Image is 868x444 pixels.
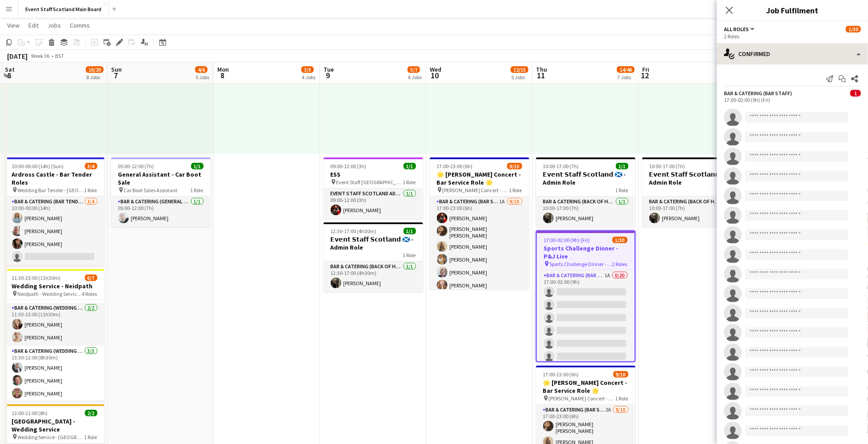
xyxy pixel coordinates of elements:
[111,157,211,227] app-job-card: 05:00-12:00 (7h)1/1General Assistant - Car Boot Sale Car Boot Sales Assistant1 RoleBar & Catering...
[5,170,104,186] h3: Ardross Castle - Bar Tender Roles
[66,20,93,31] a: Comms
[549,395,616,402] span: [PERSON_NAME] Concert - P&J Live
[509,187,522,194] span: 1 Role
[550,261,612,267] span: Sports Challenge Dinner - P&J Live
[616,187,628,194] span: 1 Role
[302,74,316,81] div: 4 Jobs
[403,252,416,258] span: 1 Role
[642,197,742,227] app-card-role: Bar & Catering (Back of House)1/110:00-17:00 (7h)[PERSON_NAME]
[191,163,204,170] span: 1/1
[430,65,441,73] span: Wed
[195,66,208,73] span: 4/6
[642,170,742,186] h3: 𝗘𝘃𝗲𝗻𝘁 𝗦𝘁𝗮𝗳𝗳 𝗦𝗰𝗼𝘁𝗹𝗮𝗻𝗱 🏴󠁧󠁢󠁳󠁣󠁴󠁿 - Admin Role
[507,163,522,170] span: 9/10
[336,179,403,186] span: Event Staff [GEOGRAPHIC_DATA] - ESS
[12,163,64,170] span: 10:00-00:00 (14h) (Sun)
[724,33,861,40] div: 2 Roles
[324,157,423,219] app-job-card: 09:00-12:00 (3h)1/1ESS Event Staff [GEOGRAPHIC_DATA] - ESS1 RoleEVENT STAFF SCOTLAND ADMIN ROLE1/...
[85,410,97,416] span: 2/2
[5,65,15,73] span: Sat
[5,303,104,346] app-card-role: Bar & Catering (Wedding Service Staff)2/211:30-23:00 (11h30m)[PERSON_NAME][PERSON_NAME]
[196,74,209,81] div: 5 Jobs
[437,163,473,170] span: 17:00-23:00 (6h)
[5,417,104,433] h3: [GEOGRAPHIC_DATA] - Wedding Service
[5,157,104,266] app-job-card: 10:00-00:00 (14h) (Sun)3/4Ardross Castle - Bar Tender Roles Wedding Bar Tender - [GEOGRAPHIC_DATA...
[724,26,749,32] span: All roles
[443,187,509,194] span: [PERSON_NAME] Concert - P&J Live
[301,66,314,73] span: 3/5
[70,21,90,29] span: Comms
[82,291,97,297] span: 4 Roles
[86,66,104,73] span: 16/20
[536,65,547,73] span: Thu
[324,65,334,73] span: Tue
[617,74,634,81] div: 7 Jobs
[642,65,649,73] span: Fri
[535,70,547,81] span: 11
[111,65,122,73] span: Sun
[511,74,528,81] div: 5 Jobs
[616,395,628,402] span: 1 Role
[850,90,861,97] span: 1
[642,157,742,227] app-job-card: 10:00-17:00 (7h)1/1𝗘𝘃𝗲𝗻𝘁 𝗦𝘁𝗮𝗳𝗳 𝗦𝗰𝗼𝘁𝗹𝗮𝗻𝗱 🏴󠁧󠁢󠁳󠁣󠁴󠁿 - Admin Role1 RoleBar & Catering (Back of House)1...
[331,228,377,234] span: 12:30-17:00 (4h30m)
[85,274,97,281] span: 6/7
[4,20,23,31] a: View
[617,66,635,73] span: 14/46
[111,170,211,186] h3: General Assistant - Car Boot Sale
[324,222,423,292] app-job-card: 12:30-17:00 (4h30m)1/1𝗘𝘃𝗲𝗻𝘁 𝗦𝘁𝗮𝗳𝗳 𝗦𝗰𝗼𝘁𝗹𝗮𝗻𝗱 🏴󠁧󠁢󠁳󠁣󠁴󠁿 - Admin Role1 RoleBar & Catering (Back of Hous...
[536,170,636,186] h3: 𝗘𝘃𝗲𝗻𝘁 𝗦𝘁𝗮𝗳𝗳 𝗦𝗰𝗼𝘁𝗹𝗮𝗻𝗱 🏴󠁧󠁢󠁳󠁣󠁴󠁿 - Admin Role
[12,274,61,281] span: 11:30-23:00 (11h30m)
[537,244,635,260] h3: Sports Challenge Dinner - P&J Live
[428,70,441,81] span: 10
[613,371,628,378] span: 9/10
[18,291,82,297] span: Neidpath - Wedding Service Roles
[5,197,104,266] app-card-role: Bar & Catering (Bar Tender)3/410:00-00:00 (14h)[PERSON_NAME][PERSON_NAME][PERSON_NAME]
[85,163,97,170] span: 3/4
[322,70,334,81] span: 9
[18,0,109,18] button: Event Staff Scotland Main Board
[408,66,420,73] span: 5/7
[404,163,416,170] span: 1/1
[86,74,103,81] div: 8 Jobs
[641,70,649,81] span: 12
[118,163,154,170] span: 05:00-12:00 (7h)
[48,21,61,29] span: Jobs
[612,261,628,267] span: 2 Roles
[430,157,529,289] app-job-card: 17:00-23:00 (6h)9/10🌟 [PERSON_NAME] Concert - Bar Service Role 🌟 [PERSON_NAME] Concert - P&J Live...
[18,434,84,440] span: Wedding Service - [GEOGRAPHIC_DATA]
[324,189,423,219] app-card-role: EVENT STAFF SCOTLAND ADMIN ROLE1/109:00-12:00 (3h)[PERSON_NAME]
[724,26,756,32] button: All roles
[404,228,416,234] span: 1/1
[7,21,20,29] span: View
[324,235,423,251] h3: 𝗘𝘃𝗲𝗻𝘁 𝗦𝘁𝗮𝗳𝗳 𝗦𝗰𝗼𝘁𝗹𝗮𝗻𝗱 🏴󠁧󠁢󠁳󠁣󠁴󠁿 - Admin Role
[84,434,97,440] span: 1 Role
[543,371,579,378] span: 17:00-23:00 (6h)
[12,410,48,416] span: 13:00-21:00 (8h)
[44,20,64,31] a: Jobs
[403,179,416,186] span: 1 Role
[846,26,861,32] span: 1/30
[430,170,529,186] h3: 🌟 [PERSON_NAME] Concert - Bar Service Role 🌟
[191,187,204,194] span: 1 Role
[110,70,122,81] span: 7
[111,197,211,227] app-card-role: Bar & Catering (General Assistant Staff)1/105:00-12:00 (7h)[PERSON_NAME]
[25,20,42,31] a: Edit
[29,52,52,59] span: Week 36
[649,163,685,170] span: 10:00-17:00 (7h)
[7,52,28,61] div: [DATE]
[84,187,97,194] span: 1 Role
[612,237,628,243] span: 1/30
[430,197,529,346] app-card-role: Bar & Catering (Bar Staff)1A9/1017:00-23:00 (6h)[PERSON_NAME][PERSON_NAME] [PERSON_NAME][PERSON_N...
[536,157,636,227] app-job-card: 10:00-17:00 (7h)1/1𝗘𝘃𝗲𝗻𝘁 𝗦𝘁𝗮𝗳𝗳 𝗦𝗰𝗼𝘁𝗹𝗮𝗻𝗱 🏴󠁧󠁢󠁳󠁣󠁴󠁿 - Admin Role1 RoleBar & Catering (Back of House)1...
[717,4,868,16] h3: Job Fulfilment
[536,230,636,362] app-job-card: 17:00-02:00 (9h) (Fri)1/30Sports Challenge Dinner - P&J Live Sports Challenge Dinner - P&J Live2 ...
[536,379,636,395] h3: 🌟 [PERSON_NAME] Concert - Bar Service Role 🌟
[724,97,861,103] div: 17:00-02:00 (9h) (Fri)
[5,282,104,290] h3: Wedding Service - Neidpath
